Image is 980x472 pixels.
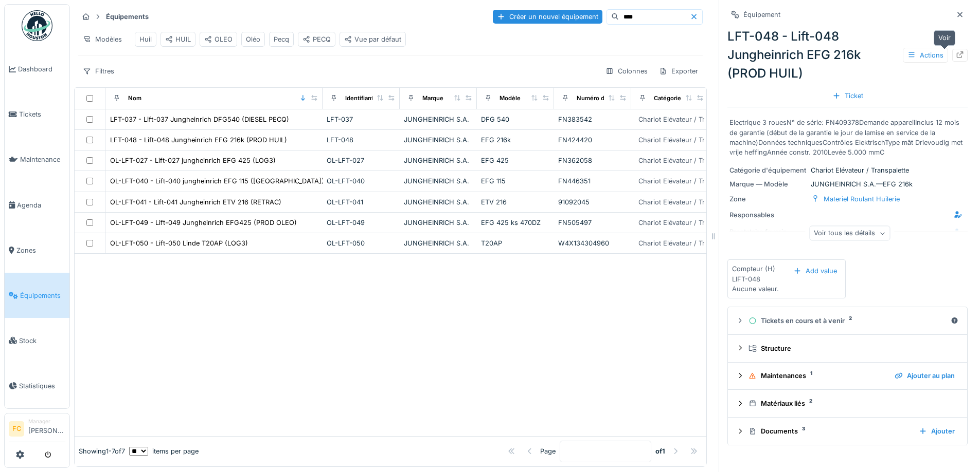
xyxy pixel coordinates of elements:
div: OL-LFT-040 [327,176,396,186]
div: Catégories d'équipement [654,94,725,103]
div: OL-LFT-049 [327,218,396,228]
div: Chariot Elévateur / Transpalette [638,135,737,145]
div: Numéro de Série [577,94,624,103]
div: Modèles [78,32,127,47]
summary: Maintenances1Ajouter au plan [732,367,963,386]
span: Tickets [19,109,65,119]
div: JUNGHEINRICH S.A. [404,115,473,124]
div: Créer un nouvel équipement [493,10,602,24]
div: LFT-048 - Lift-048 Jungheinrich EFG 216k (PROD HUIL) [727,27,968,83]
div: W4X134304960 [558,238,627,248]
div: Aucune valeur. [732,284,779,294]
div: Responsables [729,210,807,220]
div: Colonnes [601,64,652,79]
a: Équipements [5,273,69,318]
div: FN362058 [558,156,627,165]
div: JUNGHEINRICH S.A. [404,218,473,228]
div: Matériaux liés [749,399,955,408]
div: Filtres [78,64,119,79]
div: FN505497 [558,218,627,228]
div: OL-LFT-027 [327,156,396,165]
div: Chariot Elévateur / Transpalette [638,115,737,124]
div: Modèle [500,94,521,103]
div: Équipement [743,10,780,20]
a: FC Manager[PERSON_NAME] [9,418,65,442]
div: JUNGHEINRICH S.A. [404,135,473,145]
div: Showing 1 - 7 of 7 [79,446,125,456]
div: Manager [28,418,65,425]
div: Voir tous les détails [809,226,890,241]
div: OL-LFT-041 [327,197,396,207]
div: EFG 115 [481,176,550,186]
div: LFT-048 - Lift-048 Jungheinrich EFG 216k (PROD HUIL) [110,135,287,145]
summary: Documents3Ajouter [732,422,963,441]
strong: of 1 [655,446,665,456]
strong: Équipements [102,12,153,22]
div: Exporter [654,64,703,79]
a: Tickets [5,92,69,137]
div: Documents [749,426,911,436]
div: Ajouter au plan [890,369,959,383]
div: Marque — Modèle [729,179,807,189]
div: Add value [789,264,841,278]
div: FN446351 [558,176,627,186]
span: Stock [19,336,65,346]
div: Chariot Elévateur / Transpalette [638,176,737,186]
div: EFG 425 ks 470DZ [481,218,550,228]
span: Agenda [17,200,65,210]
a: Maintenance [5,137,69,182]
div: Ajouter [915,424,959,438]
div: JUNGHEINRICH S.A. [404,176,473,186]
summary: Structure [732,339,963,358]
div: Vue par défaut [344,34,401,44]
div: PECQ [302,34,331,44]
li: [PERSON_NAME] [28,418,65,440]
div: Compteur (H) LIFT-048 [732,264,776,284]
div: OL-LFT-049 - Lift-049 Jungheinrich EFG425 (PROD OLEO) [110,218,297,228]
div: Huil [139,34,152,44]
span: Dashboard [18,64,65,74]
div: OL-LFT-050 - Lift-050 Linde T20AP (LOG3) [110,238,248,248]
summary: Tickets en cours et à venir2 [732,311,963,330]
div: Electrique 3 rouesN° de série: FN409378Demande appareilInclus 12 mois de garantie (début de la ga... [729,118,966,157]
summary: Matériaux liés2 [732,394,963,413]
div: items per page [129,446,199,456]
div: JUNGHEINRICH S.A. [404,197,473,207]
div: Chariot Elévateur / Transpalette [638,197,737,207]
div: Nom [128,94,141,103]
div: Chariot Elévateur / Transpalette [638,156,737,165]
div: Actions [903,48,948,63]
div: OL-LFT-027 - Lift-027 jungheinrich EFG 425 (LOG3) [110,156,276,165]
div: FN424420 [558,135,627,145]
div: Tickets en cours et à venir [749,316,947,326]
div: Catégorie d'équipement [729,165,807,175]
div: Structure [749,344,955,353]
div: Voir [934,30,955,45]
div: OL-LFT-040 - Lift-040 jungheinrich EFG 115 ([GEOGRAPHIC_DATA]) [110,176,324,186]
div: DFG 540 [481,115,550,124]
div: JUNGHEINRICH S.A. [404,156,473,165]
a: Stock [5,318,69,363]
div: LFT-037 [327,115,396,124]
a: Dashboard [5,47,69,92]
div: OLEO [204,34,233,44]
div: Chariot Elévateur / Transpalette [729,165,966,175]
li: FC [9,421,24,437]
div: LFT-037 - Lift-037 Jungheinrich DFG540 (DIESEL PECQ) [110,115,289,124]
div: Oléo [246,34,260,44]
div: FN383542 [558,115,627,124]
div: JUNGHEINRICH S.A. — EFG 216k [729,179,966,189]
div: EFG 216k [481,135,550,145]
div: JUNGHEINRICH S.A. [404,238,473,248]
span: Maintenance [20,155,65,164]
div: Chariot Elévateur / Transpalette [638,218,737,228]
div: Ticket [828,89,867,103]
div: ETV 216 [481,197,550,207]
span: Statistiques [19,381,65,391]
div: Materiel Roulant Huilerie [824,194,900,204]
a: Statistiques [5,363,69,408]
div: EFG 425 [481,156,550,165]
div: Maintenances [749,371,886,381]
div: Marque [422,94,443,103]
div: Page [540,446,556,456]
